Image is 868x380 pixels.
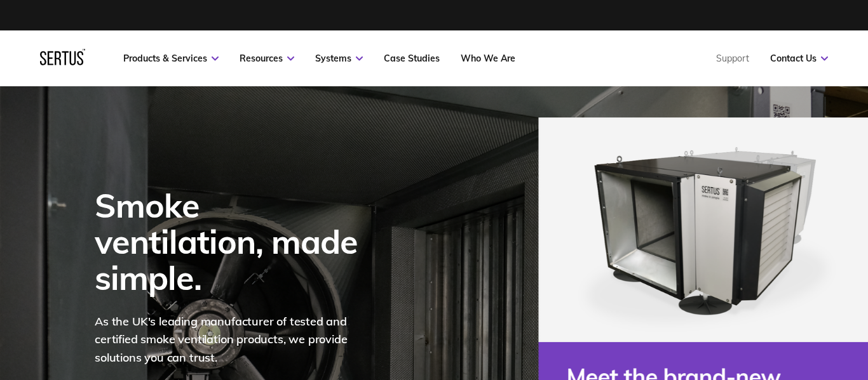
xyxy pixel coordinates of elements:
[315,53,363,64] a: Systems
[95,313,374,367] p: As the UK's leading manufacturer of tested and certified smoke ventilation products, we provide s...
[95,187,374,296] div: Smoke ventilation, made simple.
[384,53,440,64] a: Case Studies
[770,53,828,64] a: Contact Us
[461,53,515,64] a: Who We Are
[123,53,219,64] a: Products & Services
[716,53,749,64] a: Support
[240,53,294,64] a: Resources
